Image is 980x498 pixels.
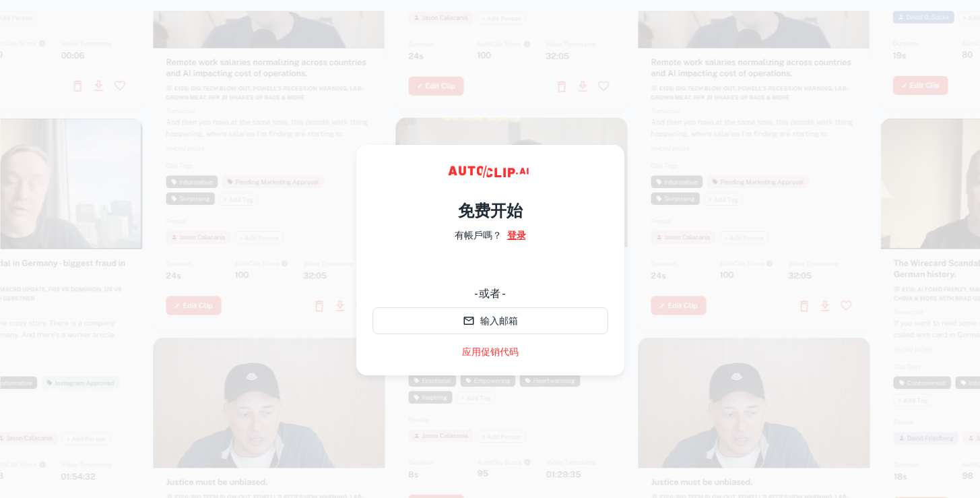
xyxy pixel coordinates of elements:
[366,252,615,282] iframe: 使用 Google 按钮登录
[507,230,526,241] font: 登录
[480,315,518,326] font: 输入邮箱
[458,201,523,220] font: 免费开始
[474,287,506,300] font: - 或者 -
[462,346,519,357] font: 应用促销代码
[372,307,608,334] button: 输入邮箱
[507,228,526,243] a: 登录
[455,230,502,241] font: 有帳戶嗎？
